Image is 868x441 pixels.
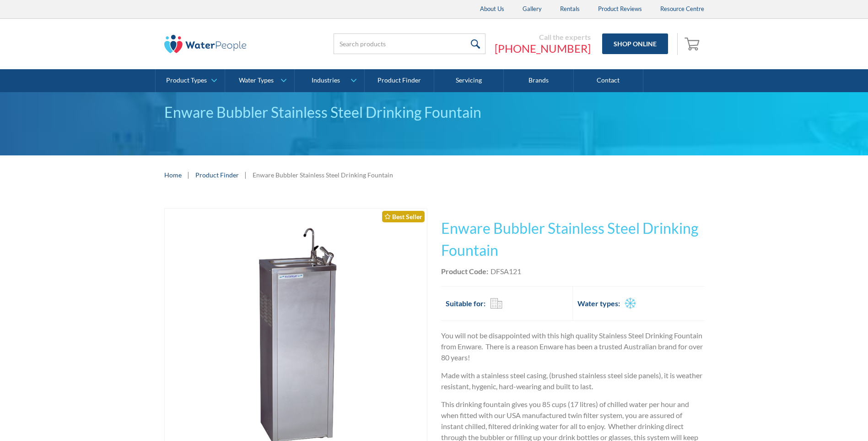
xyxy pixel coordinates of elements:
h2: Suitable for: [446,298,485,309]
a: Open empty cart [682,33,704,55]
a: Industries [295,69,364,92]
a: Home [164,170,182,180]
a: [PHONE_NUMBER] [495,42,591,55]
strong: Product Code: [441,267,488,276]
a: Servicing [434,69,504,92]
div: Call the experts [495,33,591,42]
img: shopping cart [685,36,702,51]
input: Search products [334,33,485,54]
div: Water Types [239,77,274,84]
div: Enware Bubbler Stainless Steel Drinking Fountain [164,101,704,123]
img: The Water People [164,35,247,53]
p: Made with a stainless steel casing, (brushed stainless steel side panels), it is weather resistan... [441,370,704,392]
a: Product Finder [365,69,434,92]
a: Water Types [225,69,294,92]
div: Enware Bubbler Stainless Steel Drinking Fountain [253,170,393,180]
div: Product Types [166,77,207,84]
a: Contact [574,69,643,92]
a: Product Finder [195,170,239,180]
h2: Water types: [577,298,620,309]
a: Shop Online [602,33,668,54]
a: Brands [504,69,573,92]
div: Best Seller [382,211,425,222]
h1: Enware Bubbler Stainless Steel Drinking Fountain [441,217,704,261]
p: You will not be disappointed with this high quality Stainless Steel Drinking Fountain from Enware... [441,330,704,363]
div: | [186,169,191,180]
div: Industries [312,77,340,84]
div: DFSA121 [491,266,521,277]
div: | [243,169,248,180]
a: Product Types [156,69,225,92]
